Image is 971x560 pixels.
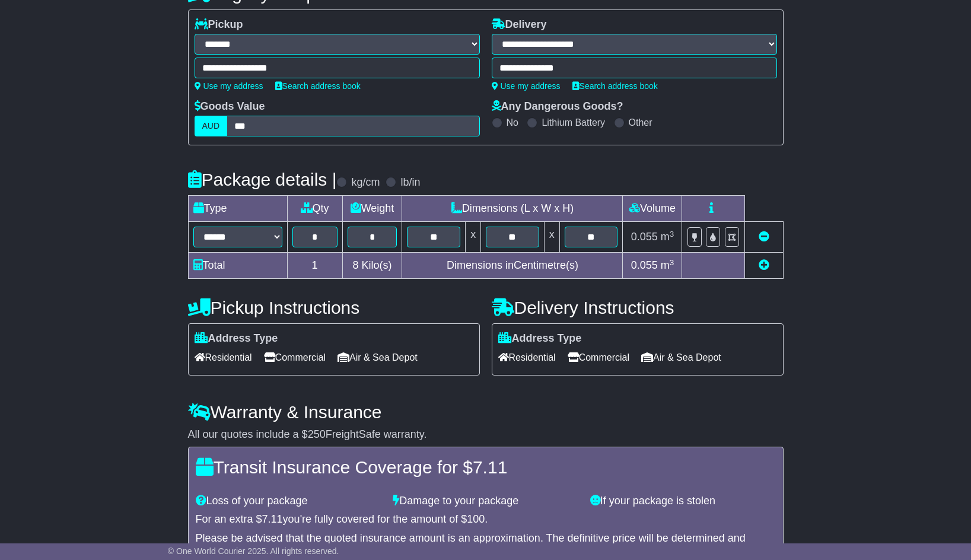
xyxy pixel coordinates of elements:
a: Search address book [275,81,361,91]
td: Dimensions (L x W x H) [402,196,623,222]
span: 7.11 [262,513,283,525]
label: kg/cm [351,176,380,189]
td: Kilo(s) [342,253,402,279]
div: Loss of your package [190,495,387,508]
div: Please be advised that the quoted insurance amount is an approximation. The definitive price will... [196,532,776,558]
h4: Warranty & Insurance [188,402,784,422]
span: 7.11 [473,457,507,477]
div: Damage to your package [387,495,584,508]
span: © One World Courier 2025. All rights reserved. [168,546,339,556]
span: Commercial [568,348,629,367]
h4: Delivery Instructions [492,298,784,317]
label: Address Type [498,332,582,345]
label: AUD [195,116,228,136]
td: Dimensions in Centimetre(s) [402,253,623,279]
a: Remove this item [759,231,769,243]
label: Any Dangerous Goods? [492,100,623,113]
span: Commercial [264,348,326,367]
td: x [466,222,481,253]
h4: Pickup Instructions [188,298,480,317]
sup: 3 [670,258,674,267]
span: Residential [195,348,252,367]
a: Search address book [572,81,658,91]
span: Air & Sea Depot [338,348,418,367]
span: 250 [308,428,326,440]
h4: Package details | [188,170,337,189]
label: Address Type [195,332,278,345]
label: Lithium Battery [542,117,605,128]
span: m [661,259,674,271]
td: Total [188,253,287,279]
td: 1 [287,253,342,279]
span: 0.055 [631,259,658,271]
label: Pickup [195,18,243,31]
label: Other [629,117,652,128]
span: Residential [498,348,556,367]
td: Weight [342,196,402,222]
sup: 3 [670,230,674,238]
span: Air & Sea Depot [641,348,721,367]
a: Use my address [195,81,263,91]
label: Delivery [492,18,547,31]
td: Type [188,196,287,222]
label: Goods Value [195,100,265,113]
span: m [661,231,674,243]
span: 0.055 [631,231,658,243]
span: 100 [467,513,485,525]
div: For an extra $ you're fully covered for the amount of $ . [196,513,776,526]
label: lb/in [400,176,420,189]
a: Add new item [759,259,769,271]
a: Use my address [492,81,561,91]
h4: Transit Insurance Coverage for $ [196,457,776,477]
div: If your package is stolen [584,495,782,508]
label: No [507,117,518,128]
td: Volume [623,196,682,222]
div: All our quotes include a $ FreightSafe warranty. [188,428,784,441]
span: 8 [352,259,358,271]
td: Qty [287,196,342,222]
td: x [544,222,559,253]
